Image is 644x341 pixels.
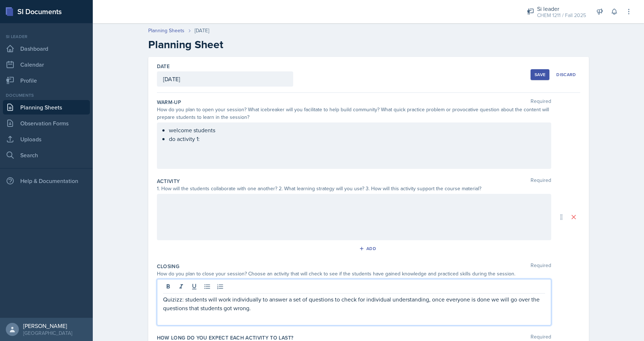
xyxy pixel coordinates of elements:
[3,33,90,40] div: Si leader
[535,72,545,78] div: Save
[3,132,90,146] a: Uploads
[3,148,90,162] a: Search
[23,329,72,337] div: [GEOGRAPHIC_DATA]
[357,243,380,254] button: Add
[556,72,576,78] div: Discard
[23,322,72,329] div: [PERSON_NAME]
[163,295,545,312] p: Quizizz: students will work individually to answer a set of questions to check for individual und...
[3,41,90,56] a: Dashboard
[157,99,181,106] label: Warm-Up
[3,100,90,115] a: Planning Sheets
[537,4,586,13] div: Si leader
[157,185,551,192] div: 1. How will the students collaborate with one another? 2. What learning strategy will you use? 3....
[169,134,545,143] p: do activity 1:
[148,38,589,51] h2: Planning Sheet
[3,174,90,188] div: Help & Documentation
[157,270,551,278] div: How do you plan to close your session? Choose an activity that will check to see if the students ...
[531,178,551,185] span: Required
[3,57,90,72] a: Calendar
[361,246,376,251] div: Add
[3,73,90,88] a: Profile
[3,92,90,99] div: Documents
[157,63,170,70] label: Date
[148,27,184,34] a: Planning Sheets
[157,178,180,185] label: Activity
[195,27,209,34] div: [DATE]
[157,106,551,121] div: How do you plan to open your session? What icebreaker will you facilitate to help build community...
[169,126,545,134] p: welcome students
[531,69,549,80] button: Save
[157,263,179,270] label: Closing
[531,99,551,106] span: Required
[3,116,90,130] a: Observation Forms
[537,12,586,19] div: CHEM 1211 / Fall 2025
[552,69,580,80] button: Discard
[531,263,551,270] span: Required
